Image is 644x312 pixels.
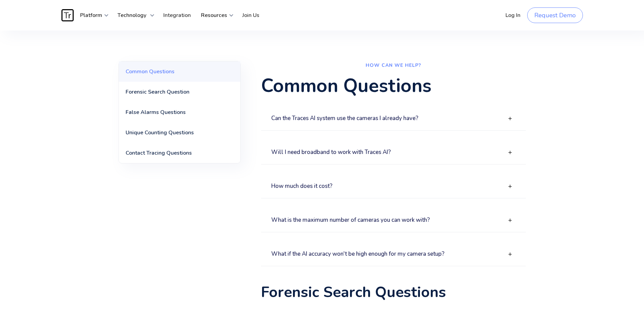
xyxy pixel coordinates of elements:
[75,5,109,25] div: Platform
[261,73,431,98] strong: Common Questions
[527,7,583,23] a: Request Demo
[271,115,418,122] h3: Can the Traces AI system use the cameras I already have?
[196,5,234,25] div: Resources
[261,282,446,303] strong: Forensic Search Questions
[500,5,526,25] a: Log In
[61,9,74,21] img: Traces Logo
[271,149,391,156] h3: Will I need broadband to work with Traces AI?
[271,251,444,257] h3: What if the AI accuracy won't be high enough for my camera setup?
[309,61,478,70] p: HOW CAN WE HELP?
[508,184,513,189] img: OPEN
[117,12,146,19] strong: Technology
[80,12,102,19] strong: Platform
[112,5,155,25] div: Technology
[119,82,240,102] a: Forensic Search Question
[119,102,240,122] a: False Alarms Questions
[237,5,264,25] a: Join Us
[201,12,227,19] strong: Resources
[119,143,240,163] a: Contact Tracing Questions
[61,9,75,21] a: home
[119,122,240,143] a: Unique Counting Questions
[271,183,332,190] h3: How much does it cost?
[508,252,513,257] img: OPEN
[508,116,513,121] img: OPEN
[119,61,240,82] a: Common Questions
[508,150,513,155] img: OPEN
[508,218,513,223] img: OPEN
[271,217,430,223] h3: What is the maximum number of cameras you can work with?
[158,5,196,25] a: Integration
